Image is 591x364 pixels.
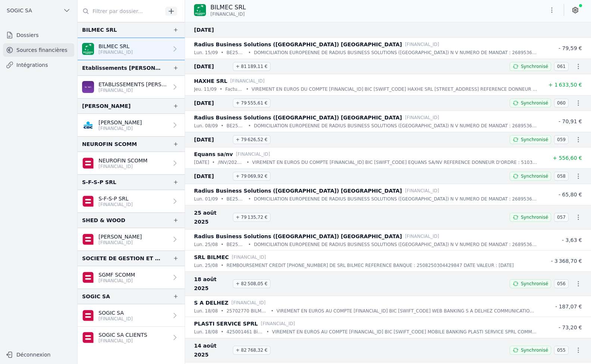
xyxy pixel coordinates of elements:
span: 061 [554,62,569,71]
img: CBC_CREGBEBB.png [82,119,94,131]
div: • [221,262,223,269]
p: lun. 08/09 [194,122,218,130]
p: [FINANCIAL_ID] [405,114,439,121]
span: Synchronisé [521,63,548,69]
a: [PERSON_NAME] [FINANCIAL_ID] [78,114,185,136]
p: [FINANCIAL_ID] [230,77,265,85]
span: 18 août 2025 [194,275,230,293]
p: [FINANCIAL_ID] [98,316,133,322]
p: VIREMENT EN EUROS AU COMPTE [FINANCIAL_ID] BIC [SWIFT_CODE] MOBILE BANKING PLASTI SERVICE SPRL CO... [272,328,537,336]
div: SOGIC SA [82,292,110,301]
p: [FINANCIAL_ID] [232,253,266,261]
div: • [246,85,248,93]
p: BE251700321614 [226,241,245,248]
p: SGMF SCOMM [98,271,135,279]
p: [FINANCIAL_ID] [98,87,168,93]
p: [FINANCIAL_ID] [236,150,270,158]
button: Déconnexion [3,349,74,361]
p: REMBOURSEMENT CREDIT [PHONE_NUMBER] DE SRL BILMEC REFERENCE BANQUE : 2508250304429847 DATE VALEUR... [226,262,514,269]
img: belfius-1.png [82,157,94,169]
p: /INV/2025-053 [DATE] [218,159,244,166]
a: SOGIC SA [FINANCIAL_ID] [78,304,185,327]
a: Dossiers [3,28,74,42]
p: 25702770 BILMEC TECHNOLOGIES [226,307,268,315]
p: DOMICILIATION EUROPEENNE DE RADIUS BUSINESS SOLUTIONS ([GEOGRAPHIC_DATA]) N V NUMERO DE MANDAT : ... [254,122,537,130]
span: 059 [554,135,569,144]
div: BILMEC SRL [82,25,117,34]
img: belfius-1.png [82,332,94,343]
p: [FINANCIAL_ID] [405,41,439,48]
span: + 82 768,32 € [233,346,271,355]
img: BEOBANK_CTBKBEBX.png [82,81,94,93]
p: VIREMENT EN EUROS DU COMPTE [FINANCIAL_ID] BIC [SWIFT_CODE] HAXHE SRL [STREET_ADDRESS] REFERENCE ... [251,85,537,93]
div: • [271,307,273,315]
span: - 3 368,70 € [551,258,582,264]
p: DOMICILIATION EUROPEENNE DE RADIUS BUSINESS SOLUTIONS ([GEOGRAPHIC_DATA]) N V NUMERO DE MANDAT : ... [254,49,537,56]
img: BNP_BE_BUSINESS_GEBABEBB.png [82,43,94,55]
div: [PERSON_NAME] [82,102,131,111]
span: 058 [554,172,569,181]
p: 425001461 Bilmec Technologies [226,328,263,336]
p: SRL BILMEC [194,253,229,262]
span: [DATE] [194,62,230,71]
p: Radius Business Solutions ([GEOGRAPHIC_DATA]) [GEOGRAPHIC_DATA] [194,232,402,241]
span: [DATE] [194,25,230,34]
div: • [220,85,222,93]
div: SHED & WOOD [82,216,125,225]
a: ETABLISSEMENTS [PERSON_NAME] & F [FINANCIAL_ID] [78,76,185,98]
p: [FINANCIAL_ID] [98,164,147,169]
span: [DATE] [194,135,230,144]
p: [FINANCIAL_ID] [405,187,439,195]
img: belfius-1.png [82,271,94,283]
div: S-F-S-P SRL [82,178,116,187]
a: BILMEC SRL [FINANCIAL_ID] [78,38,185,60]
a: S-F-S-P SRL [FINANCIAL_ID] [78,190,185,212]
div: Etablissements [PERSON_NAME] et fils [PERSON_NAME] [82,63,161,72]
p: DOMICILIATION EUROPEENNE DE RADIUS BUSINESS SOLUTIONS ([GEOGRAPHIC_DATA]) N V NUMERO DE MANDAT : ... [254,195,537,203]
div: • [221,195,223,203]
p: lun. 15/09 [194,49,218,56]
span: + 79 626,52 € [233,135,271,144]
span: Synchronisé [521,347,548,353]
span: - 187,07 € [555,304,582,309]
span: Synchronisé [521,214,548,220]
p: [FINANCIAL_ID] [98,338,147,344]
span: Synchronisé [521,281,548,287]
p: Radius Business Solutions ([GEOGRAPHIC_DATA]) [GEOGRAPHIC_DATA] [194,40,402,49]
span: + 1 633,50 € [548,82,582,88]
span: - 79,59 € [559,45,582,51]
p: SOGIC SA [98,309,133,317]
span: [DATE] [194,172,230,181]
p: VIREMENT EN EUROS DU COMPTE [FINANCIAL_ID] BIC [SWIFT_CODE] EQUANS SA/NV REFERENCE DONNEUR D'ORDR... [252,159,537,166]
p: Facture 2025-069 [225,85,243,93]
span: - 70,91 € [559,118,582,124]
p: BE251700377898 [226,195,245,203]
p: [PERSON_NAME] [98,119,142,126]
p: ETABLISSEMENTS [PERSON_NAME] & F [98,81,168,88]
div: SOCIETE DE GESTION ET DE MOYENS POUR FIDUCIAIRES SCS [82,254,161,263]
span: Synchronisé [521,137,548,143]
span: + 79 135,72 € [233,213,271,222]
p: lun. 25/08 [194,241,218,248]
span: 25 août 2025 [194,208,230,226]
div: • [221,122,223,130]
img: belfius-1.png [82,195,94,207]
p: [FINANCIAL_ID] [231,299,266,307]
span: 056 [554,279,569,288]
p: lun. 01/09 [194,195,218,203]
div: • [266,328,269,336]
a: [PERSON_NAME] [FINANCIAL_ID] [78,228,185,251]
p: BILMEC SRL [98,43,133,50]
span: + 81 189,11 € [233,62,271,71]
span: Synchronisé [521,173,548,179]
div: • [221,49,223,56]
span: [DATE] [194,99,230,108]
div: • [248,195,251,203]
span: 055 [554,346,569,355]
p: [DATE] [194,159,209,166]
p: [FINANCIAL_ID] [261,320,295,327]
div: • [248,241,251,248]
div: • [221,328,223,336]
div: NEUROFIN SCOMM [82,140,137,149]
span: + 556,60 € [553,155,582,161]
